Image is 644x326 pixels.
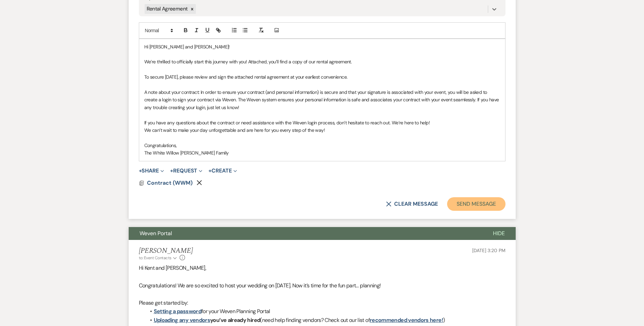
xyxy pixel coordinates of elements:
[139,168,142,174] span: +
[447,197,505,211] button: Send Message
[482,227,516,240] button: Hide
[145,4,189,14] div: Rental Agreement
[144,43,500,50] p: Hi [PERSON_NAME] and [PERSON_NAME]!
[493,230,505,237] span: Hide
[144,142,500,149] p: Congratulations,
[144,149,500,157] p: The White Willow [PERSON_NAME] Family
[139,247,193,255] h5: [PERSON_NAME]
[154,317,210,324] a: Uploading any vendors
[144,58,500,65] p: We’re thrilled to officially start this journey with you! Attached, you’ll find a copy of our ren...
[386,201,438,207] button: Clear message
[154,308,201,315] a: Setting a password
[139,282,381,289] span: Congratulations! We are so excited to host your wedding on [DATE]. Now it’s time for the fun part...
[144,73,500,81] p: To secure [DATE], please review and sign the attached rental agreement at your earliest convenience.
[260,317,370,324] span: (need help finding vendors? Check out our list of
[144,88,500,111] p: A note about your contract: In order to ensure your contract (and personal information) is secure...
[147,179,192,186] span: Contract (WWM)
[443,317,445,324] span: )
[139,255,178,261] button: to: Event Contacts
[144,119,500,126] p: If you have any questions about the contract or need assistance with the Weven login process, don...
[154,317,260,324] strong: you’ve already hired
[370,317,443,324] a: recommended vendors here!
[170,168,173,174] span: +
[208,168,237,174] button: Create
[170,168,202,174] button: Request
[147,179,194,187] button: Contract (WWM)
[208,168,211,174] span: +
[201,308,270,315] span: for your Weven Planning Portal
[140,230,172,237] span: Weven Portal
[139,168,164,174] button: Share
[129,227,482,240] button: Weven Portal
[139,264,206,271] span: Hi Kent and [PERSON_NAME],
[139,255,171,261] span: to: Event Contacts
[144,126,500,134] p: We can’t wait to make your day unforgettable and are here for you every step of the way!
[139,299,188,306] span: Please get started by:
[472,247,505,253] span: [DATE] 3:20 PM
